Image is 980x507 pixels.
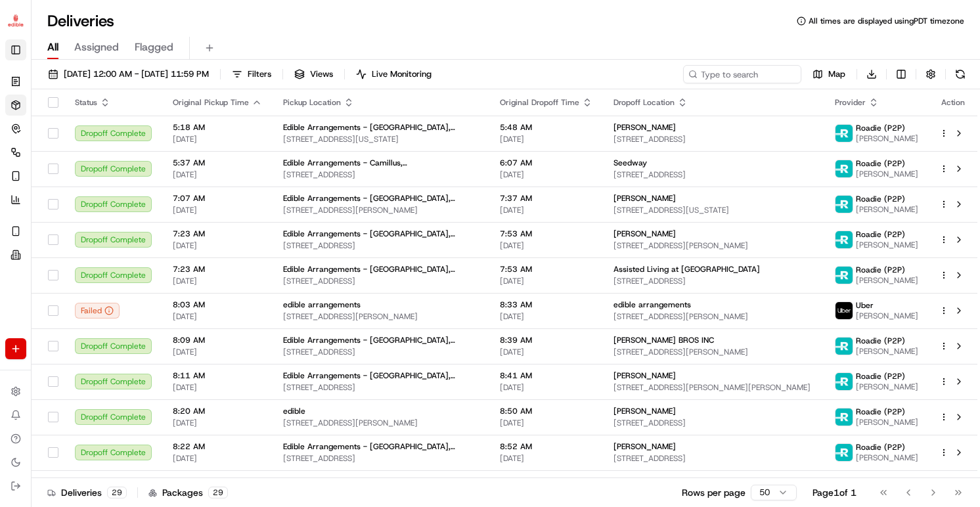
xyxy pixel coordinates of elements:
div: We're available if you need us! [45,139,166,149]
span: [DATE] [173,311,262,322]
span: [PERSON_NAME] [613,441,676,452]
span: GOLF CARTS OF [GEOGRAPHIC_DATA] [613,477,755,487]
span: [PERSON_NAME] [856,382,918,392]
span: [DATE] [500,169,592,180]
span: Filters [248,68,271,80]
button: Views [288,65,339,83]
span: 5:48 AM [500,122,592,133]
span: [PERSON_NAME] [613,122,676,133]
span: 7:53 AM [500,229,592,239]
span: 7:23 AM [173,229,262,239]
span: All [47,39,58,55]
p: Welcome 👋 [13,53,239,74]
span: 6:07 AM [500,158,592,168]
span: [STREET_ADDRESS][PERSON_NAME] [613,240,814,251]
span: [PERSON_NAME] [613,406,676,416]
span: [PERSON_NAME] [613,229,676,239]
span: [STREET_ADDRESS] [283,240,479,251]
span: 5:37 AM [173,158,262,168]
img: roadie-logo-v2.jpg [835,231,853,248]
span: [STREET_ADDRESS][PERSON_NAME] [613,347,814,357]
h1: Deliveries [47,11,114,32]
span: Roadie (P2P) [856,407,905,417]
span: [DATE] [500,453,592,464]
span: 8:39 AM [500,335,592,345]
span: Roadie (P2P) [856,158,905,169]
span: 8:03 AM [173,299,262,310]
span: Pickup Location [283,97,341,108]
span: [STREET_ADDRESS][US_STATE] [283,134,479,144]
span: [PERSON_NAME] [613,370,676,381]
span: [STREET_ADDRESS] [613,134,814,144]
span: 8:20 AM [173,406,262,416]
span: Edible Arrangements - [GEOGRAPHIC_DATA], [GEOGRAPHIC_DATA] [283,193,479,204]
a: 📗Knowledge Base [8,185,106,209]
span: 7:07 AM [173,193,262,204]
span: Roadie (P2P) [856,371,905,382]
span: Edible Arrangements - [GEOGRAPHIC_DATA], [GEOGRAPHIC_DATA] [283,264,479,275]
img: roadie-logo-v2.jpg [835,444,853,461]
span: [PERSON_NAME] [856,452,918,463]
div: Action [939,97,967,108]
div: Start new chat [45,125,215,139]
span: Views [310,68,333,80]
span: [STREET_ADDRESS] [613,276,814,286]
span: [PERSON_NAME] [856,417,918,428]
span: Roadie (P2P) [856,229,905,240]
span: Flagged [135,39,173,55]
span: [DATE] [173,382,262,393]
span: 8:27 AM [173,477,262,487]
span: [DATE] [500,205,592,215]
span: [STREET_ADDRESS] [283,453,479,464]
button: Filters [226,65,277,83]
span: 8:22 AM [173,441,262,452]
span: Knowledge Base [26,190,100,204]
span: 7:23 AM [173,264,262,275]
span: Edible Arrangements - [GEOGRAPHIC_DATA], [GEOGRAPHIC_DATA] [283,122,479,133]
span: [STREET_ADDRESS][PERSON_NAME] [613,311,814,322]
span: [DATE] [500,276,592,286]
img: roadie-logo-v2.jpg [835,373,853,390]
span: Assigned [74,39,119,55]
div: Page 1 of 1 [813,486,857,499]
div: 29 [208,487,228,498]
span: [STREET_ADDRESS][PERSON_NAME] [283,205,479,215]
span: [DATE] [173,276,262,286]
span: [DATE] [173,205,262,215]
span: Roadie (P2P) [856,265,905,275]
span: [STREET_ADDRESS][PERSON_NAME] [283,418,479,428]
img: roadie-logo-v2.jpg [835,408,853,426]
span: Edible Arrangements - [GEOGRAPHIC_DATA], [GEOGRAPHIC_DATA] [283,335,479,345]
div: Packages [148,486,228,499]
span: Original Pickup Time [173,97,249,108]
span: 8:11 AM [173,370,262,381]
div: 29 [107,487,127,498]
span: [DATE] [173,169,262,180]
span: Roadie (P2P) [856,442,905,452]
span: [PERSON_NAME] [856,240,918,250]
div: Deliveries [47,486,127,499]
span: [STREET_ADDRESS][PERSON_NAME] [283,311,479,322]
span: Live Monitoring [372,68,432,80]
button: Failed [75,303,120,319]
button: Live Monitoring [350,65,437,83]
img: roadie-logo-v2.jpg [835,267,853,284]
span: Provider [835,97,866,108]
span: Status [75,97,97,108]
button: Edible Arrangements Corporate [5,5,26,37]
span: Edible Arrangements - [GEOGRAPHIC_DATA], [GEOGRAPHIC_DATA] [283,441,479,452]
button: Start new chat [223,129,239,145]
div: 💻 [111,192,122,202]
span: [STREET_ADDRESS] [283,347,479,357]
button: [DATE] 12:00 AM - [DATE] 11:59 PM [42,65,215,83]
span: Dropoff Location [613,97,675,108]
span: [DATE] [500,382,592,393]
span: [DATE] [500,418,592,428]
span: Edible Arrangements - Camillus, [GEOGRAPHIC_DATA] [283,158,479,168]
span: 8:52 AM [500,441,592,452]
img: Edible Arrangements Corporate [5,12,26,31]
span: Edible Arrangements - [GEOGRAPHIC_DATA], [GEOGRAPHIC_DATA] [283,477,479,487]
span: Uber [856,300,874,311]
a: Powered byPylon [93,222,159,232]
